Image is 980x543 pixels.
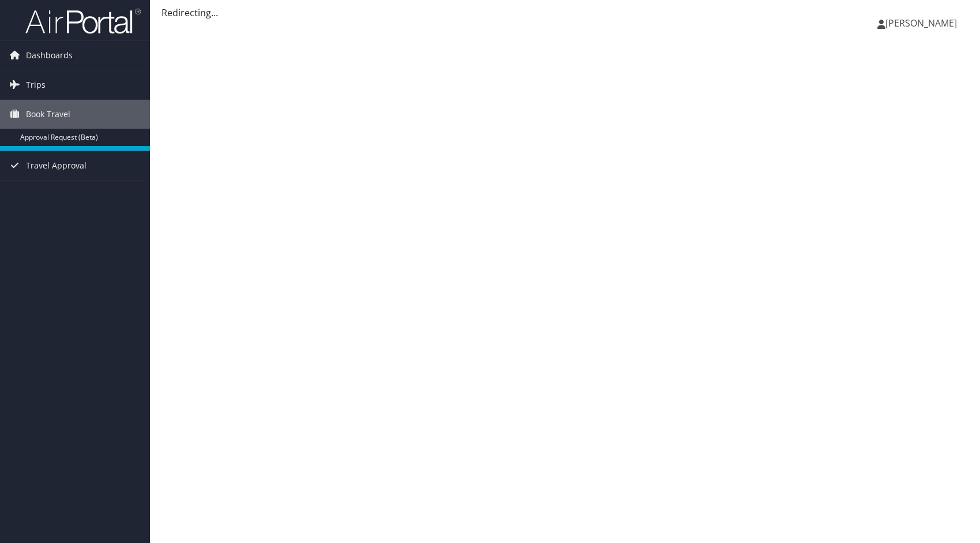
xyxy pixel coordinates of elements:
div: Redirecting... [162,6,968,20]
a: [PERSON_NAME] [877,6,968,40]
span: [PERSON_NAME] [885,17,957,29]
span: Book Travel [26,100,70,129]
span: Dashboards [26,41,73,70]
img: airportal-logo.png [25,8,141,35]
span: Travel Approval [26,151,87,180]
span: Trips [26,70,46,99]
